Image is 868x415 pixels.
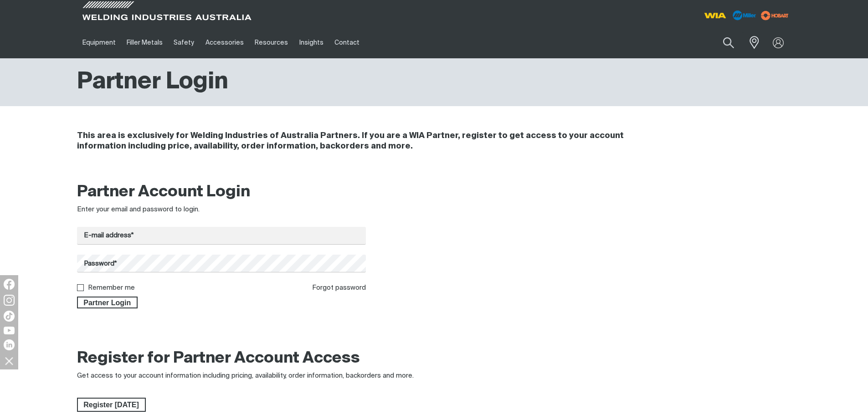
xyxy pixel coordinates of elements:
a: Equipment [77,27,121,58]
a: Insights [293,27,329,58]
h1: Partner Login [77,67,228,97]
a: Resources [249,27,293,58]
button: Search products [713,32,744,53]
img: LinkedIn [4,339,15,350]
label: Remember me [88,284,135,291]
span: Register [DATE] [78,398,145,412]
a: Forgot password [312,284,366,291]
a: Accessories [200,27,249,58]
a: Filler Metals [121,27,168,58]
h2: Register for Partner Account Access [77,348,360,369]
a: Safety [168,27,200,58]
img: TikTok [4,311,15,322]
span: Partner Login [78,297,137,308]
nav: Main [77,27,613,58]
h4: This area is exclusively for Welding Industries of Australia Partners. If you are a WIA Partner, ... [77,131,670,152]
img: Instagram [4,295,15,306]
a: Contact [329,27,365,58]
span: Get access to your account information including pricing, availability, order information, backor... [77,372,414,379]
img: hide socials [1,353,17,369]
input: Product name or item number... [701,32,744,53]
div: Enter your email and password to login. [77,205,366,215]
img: Facebook [4,279,15,290]
img: miller [758,9,791,22]
button: Partner Login [77,297,138,308]
img: YouTube [4,327,15,334]
h2: Partner Account Login [77,182,366,202]
a: Register Today [77,398,146,412]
